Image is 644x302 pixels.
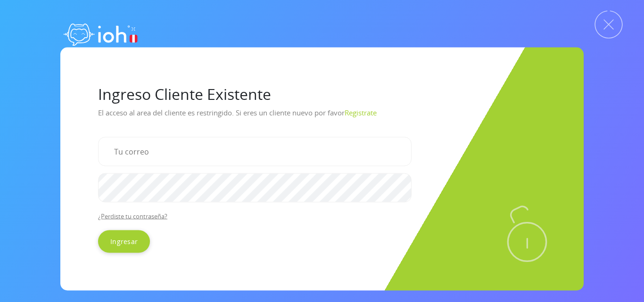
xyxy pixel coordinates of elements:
p: El acceso al area del cliente es restringido. Si eres un cliente nuevo por favor [98,105,546,129]
a: Registrate [345,107,377,117]
img: Cerrar [594,10,623,39]
h1: Ingreso Cliente Existente [98,85,546,103]
input: Tu correo [98,137,412,166]
a: ¿Perdiste tu contraseña? [98,212,167,220]
img: logo [60,14,140,52]
input: Ingresar [98,230,150,253]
